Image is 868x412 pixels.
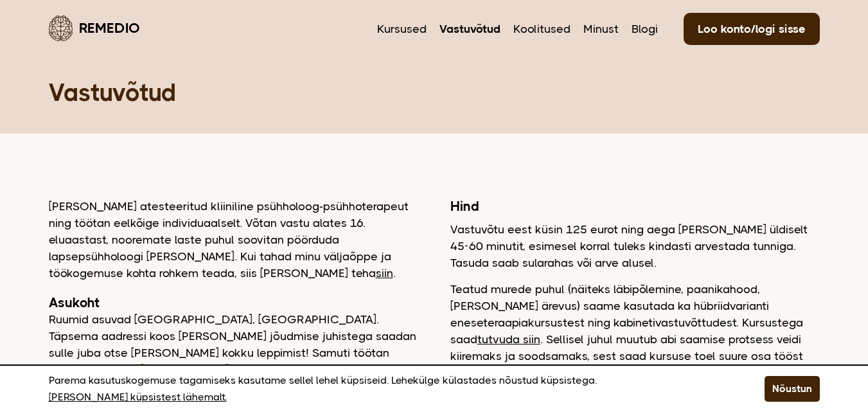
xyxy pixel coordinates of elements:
p: Ruumid asuvad [GEOGRAPHIC_DATA], [GEOGRAPHIC_DATA]. Täpsema aadressi koos [PERSON_NAME] jõudmise ... [49,311,418,378]
img: Remedio logo [49,15,73,41]
a: Koolitused [513,21,571,37]
p: Parema kasutuskogemuse tagamiseks kasutame sellel lehel küpsiseid. Lehekülge külastades nõustud k... [49,372,732,406]
a: Minust [583,21,619,37]
a: tutvuda siin [477,333,540,346]
a: Vastuvõtud [439,21,500,37]
button: Nõustun [765,376,820,402]
a: Remedio [49,13,140,43]
p: Vastuvõtu eest küsin 125 eurot ning aega [PERSON_NAME] üldiselt 45-60 minutit, esimesel korral tu... [450,221,820,271]
p: Teatud murede puhul (näiteks läbipõlemine, paanikahood, [PERSON_NAME] ärevus) saame kasutada ka h... [450,281,820,381]
h2: Asukoht [49,294,418,311]
a: Blogi [632,21,658,37]
a: siin [376,267,393,280]
p: [PERSON_NAME] atesteeritud kliiniline psühholoog-psühhoterapeut ning töötan eelkõige individuaals... [49,198,418,282]
a: [PERSON_NAME] küpsistest lähemalt. [49,389,227,406]
a: Loo konto/logi sisse [684,13,820,45]
h1: Vastuvõtud [49,77,820,108]
h2: Hind [450,198,820,215]
a: Kursused [377,21,427,37]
